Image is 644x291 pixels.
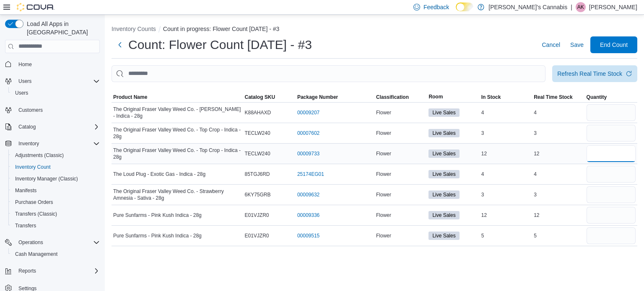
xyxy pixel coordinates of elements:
[534,94,572,100] span: Real Time Stock
[480,92,532,102] button: In Stock
[12,174,100,184] span: Inventory Manager (Classic)
[481,94,501,100] span: In Stock
[480,190,532,200] div: 3
[15,105,100,115] span: Customers
[432,109,455,116] span: Live Sales
[456,11,456,12] span: Dark Mode
[552,65,637,82] button: Refresh Real Time Stock
[113,212,202,219] span: Pure Sunfarms - Pink Kush Indica - 28g
[557,70,622,78] div: Refresh Real Time Stock
[2,237,103,248] button: Operations
[12,174,81,184] a: Inventory Manager (Classic)
[15,152,64,159] span: Adjustments (Classic)
[113,106,241,119] span: The Original Fraser Valley Weed Co. - [PERSON_NAME] - Indica - 28g
[297,191,319,198] a: 00009632
[15,199,53,206] span: Purchase Orders
[12,197,100,207] span: Purchase Orders
[12,209,100,219] span: Transfers (Classic)
[589,2,637,12] p: [PERSON_NAME]
[8,220,103,232] button: Transfers
[15,222,36,229] span: Transfers
[112,36,128,53] button: Next
[245,191,271,198] span: 6KY75GRB
[2,58,103,70] button: Home
[532,108,584,118] div: 4
[590,36,637,53] button: End Count
[15,237,47,247] button: Operations
[2,75,103,87] button: Users
[2,265,103,277] button: Reports
[12,221,39,231] a: Transfers
[432,232,455,239] span: Live Sales
[376,94,409,100] span: Classification
[245,212,269,219] span: E01VJZR0
[376,212,391,219] span: Flower
[374,92,427,102] button: Classification
[12,185,40,196] a: Manifests
[480,210,532,220] div: 12
[297,109,319,116] a: 00009207
[23,20,100,36] span: Load All Apps in [GEOGRAPHIC_DATA]
[577,2,584,12] span: AK
[428,232,459,240] span: Live Sales
[428,149,459,158] span: Live Sales
[15,122,100,132] span: Catalog
[245,130,270,136] span: TECLW240
[432,150,455,157] span: Live Sales
[480,231,532,241] div: 5
[8,208,103,220] button: Transfers (Classic)
[15,76,35,86] button: Users
[480,108,532,118] div: 4
[113,126,241,140] span: The Original Fraser Valley Weed Co. - Top Crop - Indica - 28g
[18,78,31,85] span: Users
[243,92,296,102] button: Catalog SKU
[297,171,324,178] a: 25174EG01
[15,90,28,96] span: Users
[15,187,36,194] span: Manifests
[488,2,567,12] p: [PERSON_NAME]'s Cannabis
[432,170,455,178] span: Live Sales
[376,150,391,157] span: Flower
[15,266,100,276] span: Reports
[18,124,36,130] span: Catalog
[2,104,103,116] button: Customers
[15,59,35,70] a: Home
[245,94,275,100] span: Catalog SKU
[18,61,32,68] span: Home
[428,108,459,117] span: Live Sales
[15,105,46,115] a: Customers
[18,140,39,147] span: Inventory
[12,162,100,172] span: Inventory Count
[428,170,459,178] span: Live Sales
[297,94,338,100] span: Package Number
[113,188,241,201] span: The Original Fraser Valley Weed Co. - Strawberry Amnesia - Sativa - 28g
[570,41,584,49] span: Save
[112,65,545,82] input: This is a search bar. After typing your query, hit enter to filter the results lower in the page.
[15,237,100,247] span: Operations
[532,128,584,138] div: 3
[15,59,100,70] span: Home
[12,88,31,98] a: Users
[15,76,100,86] span: Users
[600,41,628,49] span: End Count
[15,139,100,149] span: Inventory
[113,232,202,239] span: Pure Sunfarms - Pink Kush Indica - 28g
[12,88,100,98] span: Users
[12,150,67,160] a: Adjustments (Classic)
[8,173,103,185] button: Inventory Manager (Classic)
[432,129,455,137] span: Live Sales
[297,232,319,239] a: 00009515
[587,94,607,100] span: Quantity
[2,138,103,149] button: Inventory
[12,249,100,259] span: Cash Management
[12,249,61,259] a: Cash Management
[112,92,243,102] button: Product Name
[8,149,103,161] button: Adjustments (Classic)
[113,94,147,100] span: Product Name
[432,211,455,219] span: Live Sales
[376,191,391,198] span: Flower
[15,122,39,132] button: Catalog
[532,149,584,159] div: 12
[15,211,57,217] span: Transfers (Classic)
[15,266,39,276] button: Reports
